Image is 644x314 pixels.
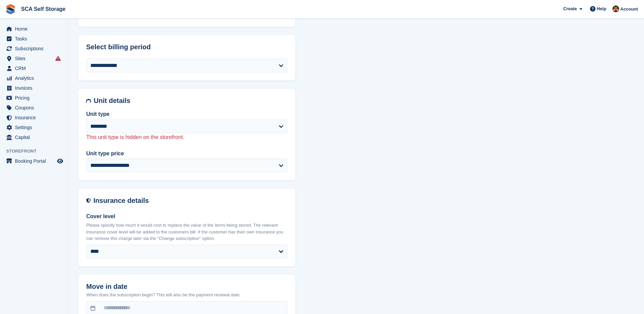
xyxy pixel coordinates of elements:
[612,5,619,12] img: Sarah Race
[3,133,64,142] a: menu
[3,64,64,73] a: menu
[86,150,287,158] label: Unit type price
[15,103,56,112] span: Coupons
[3,113,64,122] a: menu
[3,93,64,103] a: menu
[86,97,91,105] img: unit-details-icon-595b0c5c156355b767ba7b61e002efae458ec76ed5ec05730b8e856ff9ea34a9.svg
[597,5,606,12] span: Help
[3,34,64,43] a: menu
[15,44,56,53] span: Subscriptions
[15,73,56,83] span: Analytics
[18,3,68,15] a: SCA Self Storage
[15,64,56,73] span: CRM
[86,222,287,242] p: Please specify how much it would cost to replace the value of the items being stored. The relevan...
[563,5,577,12] span: Create
[86,110,287,118] label: Unit type
[15,93,56,103] span: Pricing
[3,44,64,53] a: menu
[15,54,56,63] span: Sites
[86,212,287,221] label: Cover level
[56,157,64,165] a: Preview store
[3,83,64,93] a: menu
[15,113,56,122] span: Insurance
[15,34,56,43] span: Tasks
[15,133,56,142] span: Capital
[3,123,64,132] a: menu
[86,292,287,298] p: When does the subscription begin? This will also be the payment renewal date.
[86,133,287,141] p: This unit type is hidden on the storefront.
[3,73,64,83] a: menu
[3,24,64,34] a: menu
[86,43,287,51] h2: Select billing period
[3,54,64,63] a: menu
[55,56,61,61] i: Smart entry sync failures have occurred
[15,123,56,132] span: Settings
[86,283,287,291] h2: Move in date
[94,97,287,105] h2: Unit details
[15,156,56,166] span: Booking Portal
[6,148,68,155] span: Storefront
[3,156,64,166] a: menu
[86,197,91,205] img: insurance-details-icon-731ffda60807649b61249b889ba3c5e2b5c27d34e2e1fb37a309f0fde93ff34a.svg
[15,24,56,34] span: Home
[5,4,16,14] img: stora-icon-8386f47178a22dfd0bd8f6a31ec36ba5ce8667c1dd55bd0f319d3a0aa187defe.svg
[15,83,56,93] span: Invoices
[620,6,638,13] span: Account
[93,197,287,205] h2: Insurance details
[3,103,64,112] a: menu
